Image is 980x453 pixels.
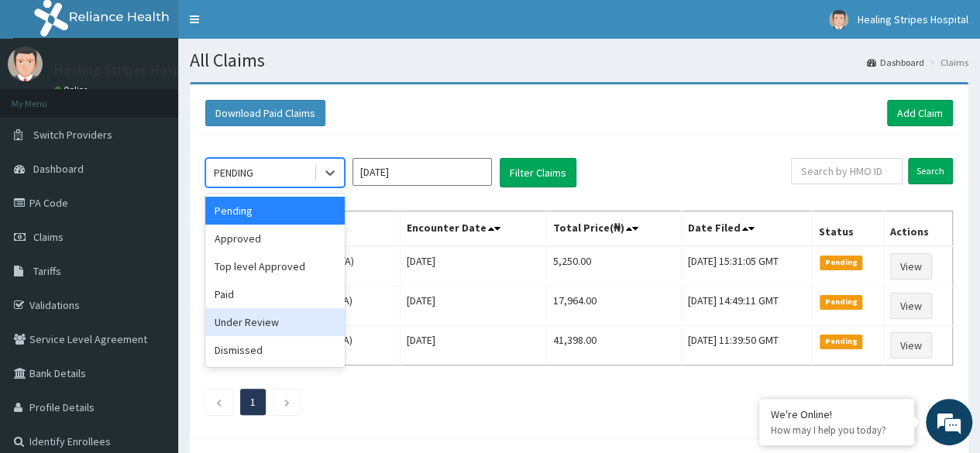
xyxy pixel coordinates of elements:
div: Dismissed [205,336,345,364]
td: 17,964.00 [546,287,682,326]
p: Healing Stripes Hospital [54,63,201,77]
span: Pending [820,335,862,348]
span: Switch Providers [33,128,112,142]
td: [DATE] [401,326,546,365]
th: Actions [883,211,952,247]
img: User Image [829,10,848,29]
div: Minimize live chat window [254,8,291,45]
button: Filter Claims [500,158,576,187]
img: User Image [8,46,43,81]
div: Top level Approved [205,252,345,280]
textarea: Type your message and hit 'Enter' [8,294,295,348]
td: 41,398.00 [546,326,682,365]
a: View [890,253,932,280]
div: Chat with us now [81,87,260,107]
div: PENDING [214,165,253,180]
th: Date Filed [682,211,812,247]
li: Claims [926,56,968,69]
span: Tariffs [33,264,61,278]
span: Claims [33,230,64,244]
div: We're Online! [771,407,903,421]
a: View [890,332,932,359]
div: Paid [205,280,345,308]
a: Online [54,84,91,95]
th: Encounter Date [401,211,546,247]
a: View [890,293,932,319]
img: d_794563401_company_1708531726252_794563401 [29,77,63,116]
div: Pending [205,197,345,225]
span: We're online! [90,131,214,287]
td: 5,250.00 [546,246,682,287]
input: Search [908,158,953,184]
input: Select Month and Year [352,158,492,186]
th: Status [812,211,883,247]
td: [DATE] 11:39:50 GMT [682,326,812,365]
button: Download Paid Claims [205,100,325,126]
a: Dashboard [867,56,924,69]
span: Healing Stripes Hospital [858,12,968,26]
span: Pending [820,256,862,269]
td: [DATE] 15:31:05 GMT [682,246,812,287]
h1: All Claims [190,50,968,70]
div: Under Review [205,308,345,336]
p: How may I help you today? [771,424,903,437]
div: Approved [205,225,345,252]
th: Total Price(₦) [546,211,682,247]
a: Add Claim [887,100,953,126]
input: Search by HMO ID [791,158,903,184]
a: Next page [284,395,291,409]
td: [DATE] 14:49:11 GMT [682,287,812,326]
td: [DATE] [401,246,546,287]
a: Page 1 is your current page [250,395,256,409]
td: [DATE] [401,287,546,326]
a: Previous page [215,395,222,409]
span: Dashboard [33,162,84,176]
span: Pending [820,295,862,309]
